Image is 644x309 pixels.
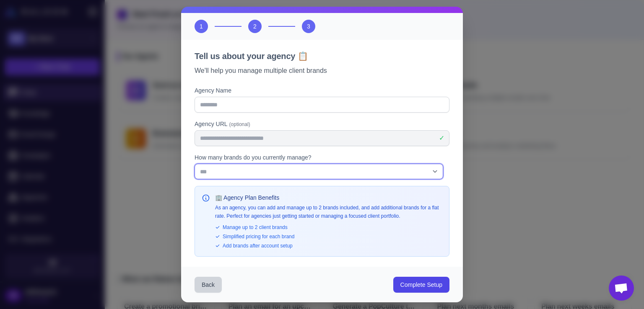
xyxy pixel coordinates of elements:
label: Agency Name [195,86,449,95]
div: Ouvrir le chat [609,276,634,301]
h3: Tell us about your agency 📋 [195,50,449,62]
p: As an agency, you can add and manage up to 2 brands included, and add additional brands for a fla... [215,204,442,220]
h4: 🏢 Agency Plan Benefits [215,193,442,202]
button: Complete Setup [393,277,449,293]
div: 1 [195,20,208,33]
div: ✓ [439,133,444,143]
div: 2 [248,20,262,33]
p: We'll help you manage multiple client brands [195,66,449,76]
label: Agency URL [195,119,449,129]
span: (optional) [229,121,250,127]
span: Complete Setup [400,281,442,289]
button: Back [195,277,222,293]
div: Manage up to 2 client brands [215,224,442,231]
label: How many brands do you currently manage? [195,153,449,162]
div: Add brands after account setup [215,242,442,250]
div: 3 [302,20,315,33]
div: Simplified pricing for each brand [215,233,442,240]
